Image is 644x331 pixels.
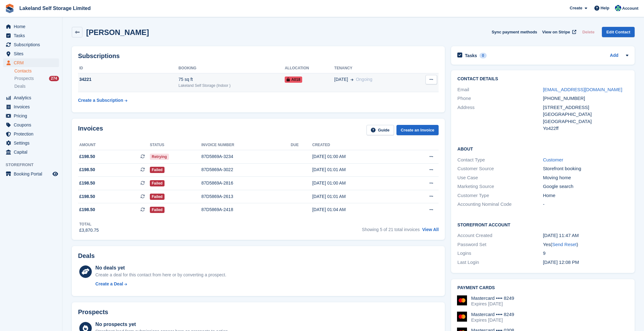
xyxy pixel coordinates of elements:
a: Edit Contact [602,27,635,37]
div: 87D5869A-3234 [201,153,291,160]
span: Showing 5 of 21 total invoices [362,227,420,232]
a: menu [3,49,59,58]
span: Failed [150,180,165,186]
div: [DATE] 01:01 AM [312,193,403,200]
span: Create [570,5,582,11]
a: Add [610,52,618,59]
span: Retrying [150,154,169,160]
div: Password Set [457,241,543,248]
h2: Payment cards [457,285,628,290]
div: [STREET_ADDRESS] [543,104,628,111]
a: menu [3,40,59,49]
div: [DATE] 01:01 AM [312,166,403,173]
div: [PHONE_NUMBER] [543,95,628,102]
span: Failed [150,194,165,200]
h2: Deals [78,252,95,259]
div: Lakeland Self Storage (Indoor ) [179,83,285,88]
button: Delete [580,27,597,37]
a: Contacts [14,68,59,74]
a: View on Stripe [540,27,578,37]
h2: About [457,146,628,152]
a: menu [3,22,59,31]
div: [GEOGRAPHIC_DATA] [543,111,628,118]
a: menu [3,58,59,67]
div: [DATE] 01:04 AM [312,206,403,213]
div: No deals yet [96,264,226,272]
span: View on Stripe [542,29,570,35]
span: Sites [14,49,51,58]
div: Storefront booking [543,165,628,172]
a: Create a Subscription [78,95,127,106]
a: Send Reset [552,242,577,247]
span: Subscriptions [14,40,51,49]
span: £198.50 [79,153,95,160]
div: 9 [543,250,628,257]
a: [EMAIL_ADDRESS][DOMAIN_NAME] [543,87,622,92]
a: menu [3,148,59,156]
div: Yes [543,241,628,248]
span: Tasks [14,31,51,40]
span: Home [14,22,51,31]
div: Contact Type [457,156,543,164]
img: Mastercard Logo [457,312,467,322]
div: 75 sq ft [179,76,285,83]
h2: Storefront Account [457,221,628,228]
div: 87D5869A-2418 [201,206,291,213]
a: menu [3,31,59,40]
time: 2025-03-24 12:08:10 UTC [543,259,579,265]
span: Settings [14,139,51,147]
a: menu [3,121,59,129]
th: Amount [78,140,150,150]
span: A018 [285,77,302,83]
div: Create a deal for this contact from here or by converting a prospect. [96,272,226,278]
th: Booking [179,63,285,73]
div: Create a Deal [96,281,123,287]
a: menu [3,111,59,120]
th: Due [291,140,312,150]
div: Accounting Nominal Code [457,201,543,208]
a: menu [3,170,59,178]
th: Invoice number [201,140,291,150]
button: Sync payment methods [492,27,537,37]
div: 87D5869A-2613 [201,193,291,200]
div: Moving home [543,174,628,181]
div: Expires [DATE] [471,301,514,307]
span: Protection [14,130,51,138]
h2: Contact Details [457,77,628,82]
h2: Subscriptions [78,52,439,60]
span: Invoices [14,102,51,111]
div: Total [79,221,99,227]
h2: Invoices [78,125,103,135]
div: [DATE] 01:00 AM [312,153,403,160]
div: Customer Source [457,165,543,172]
span: Account [622,5,638,12]
a: Customer [543,157,563,162]
div: Yo422ff [543,125,628,132]
span: Prospects [14,76,34,82]
span: £198.50 [79,193,95,200]
span: ( ) [551,242,578,247]
div: Marketing Source [457,183,543,190]
a: menu [3,139,59,147]
div: Google search [543,183,628,190]
div: Create a Subscription [78,97,123,104]
div: Phone [457,95,543,102]
th: Status [150,140,201,150]
h2: Prospects [78,309,108,316]
div: 274 [49,76,59,81]
img: Steve Aynsley [615,5,621,11]
span: Failed [150,167,165,173]
div: £3,870.75 [79,227,99,234]
div: 0 [479,53,487,58]
th: ID [78,63,179,73]
a: menu [3,93,59,102]
span: Ongoing [356,77,372,82]
div: Home [543,192,628,199]
div: Account Created [457,232,543,239]
div: Logins [457,250,543,257]
a: Preview store [52,170,59,178]
span: Deals [14,83,26,89]
div: Expires [DATE] [471,317,514,323]
span: Booking Portal [14,170,51,178]
a: Prospects 274 [14,75,59,82]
